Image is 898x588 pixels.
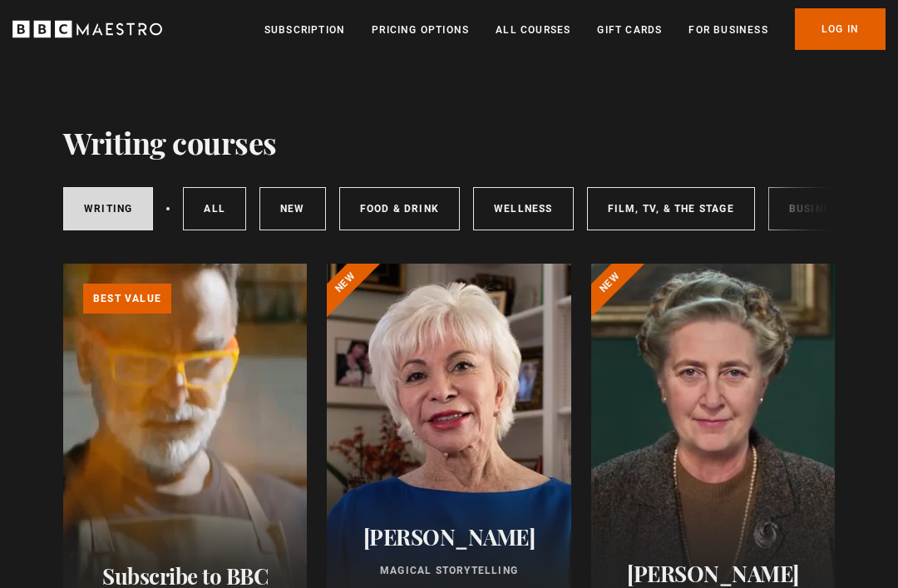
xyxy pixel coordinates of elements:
a: New [259,187,326,230]
a: Subscription [264,22,345,38]
a: Pricing Options [372,22,469,38]
a: For business [688,22,767,38]
a: Writing [63,187,153,230]
a: Film, TV, & The Stage [587,187,755,230]
p: Magical Storytelling [347,563,550,578]
a: All Courses [496,22,570,38]
a: All [183,187,246,230]
p: Best value [83,284,171,314]
h1: Writing courses [63,125,277,160]
h2: [PERSON_NAME] [347,524,550,550]
a: Gift Cards [597,22,662,38]
h2: [PERSON_NAME] [611,561,815,586]
a: Wellness [473,187,574,230]
svg: BBC Maestro [12,17,162,42]
nav: Primary [264,8,886,50]
a: Food & Drink [339,187,460,230]
a: Log In [795,8,886,50]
